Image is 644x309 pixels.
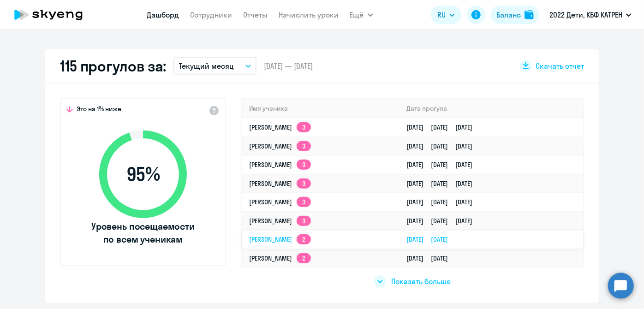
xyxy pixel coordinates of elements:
[297,253,311,263] app-skyeng-badge: 2
[525,10,534,19] img: balance
[297,197,311,207] app-skyeng-badge: 3
[297,160,311,170] app-skyeng-badge: 3
[191,10,233,19] a: Сотрудники
[249,123,311,131] a: [PERSON_NAME]3
[279,10,339,19] a: Начислить уроки
[297,141,311,151] app-skyeng-badge: 3
[179,60,234,71] p: Текущий месяц
[431,6,461,24] button: RU
[173,57,256,75] button: Текущий месяц
[249,198,311,206] a: [PERSON_NAME]3
[491,6,539,24] button: Балансbalance
[407,235,456,244] a: [DATE][DATE]
[249,160,311,169] a: [PERSON_NAME]3
[297,122,311,132] app-skyeng-badge: 3
[437,9,446,20] span: RU
[249,235,311,244] a: [PERSON_NAME]2
[90,163,196,185] span: 95 %
[60,57,166,75] h2: 115 прогулов за:
[536,61,584,71] span: Скачать отчет
[496,9,521,20] div: Баланс
[407,179,480,188] a: [DATE][DATE][DATE]
[264,61,313,71] span: [DATE] — [DATE]
[147,10,179,19] a: Дашборд
[350,6,373,24] button: Ещё
[249,142,311,150] a: [PERSON_NAME]3
[297,234,311,244] app-skyeng-badge: 2
[407,198,480,206] a: [DATE][DATE][DATE]
[297,216,311,226] app-skyeng-badge: 3
[407,217,480,225] a: [DATE][DATE][DATE]
[249,179,311,188] a: [PERSON_NAME]3
[242,99,400,118] th: Имя ученика
[549,9,622,20] p: 2022 Дети, КБФ КАТРЕН
[392,276,451,286] span: Показать больше
[249,217,311,225] a: [PERSON_NAME]3
[545,4,636,26] button: 2022 Дети, КБФ КАТРЕН
[407,123,480,131] a: [DATE][DATE][DATE]
[407,142,480,150] a: [DATE][DATE][DATE]
[350,9,364,20] span: Ещё
[77,105,123,116] span: Это на 1% ниже,
[297,178,311,189] app-skyeng-badge: 3
[90,220,196,246] span: Уровень посещаемости по всем ученикам
[407,254,456,262] a: [DATE][DATE]
[249,254,311,262] a: [PERSON_NAME]2
[400,99,583,118] th: Дата прогула
[407,160,480,169] a: [DATE][DATE][DATE]
[244,10,268,19] a: Отчеты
